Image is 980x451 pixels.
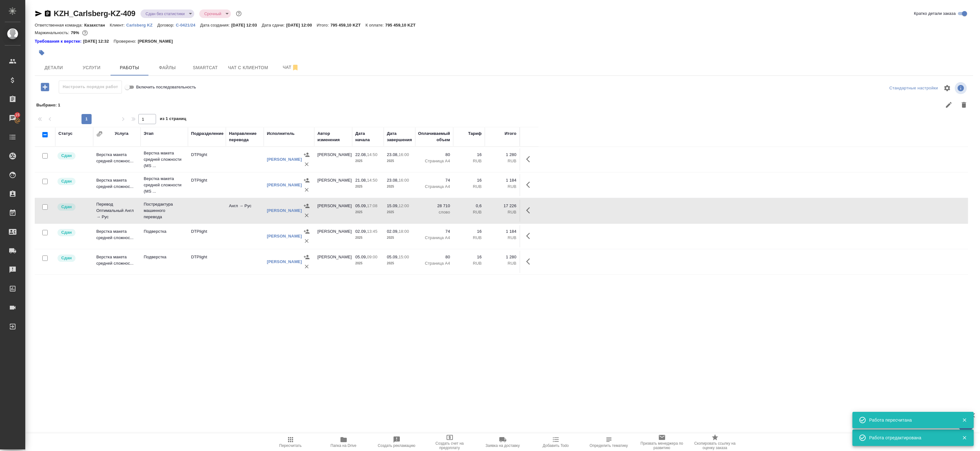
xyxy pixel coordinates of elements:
button: Здесь прячутся важные кнопки [522,254,538,269]
a: С-0421/24 [176,22,200,27]
td: [PERSON_NAME] [314,200,352,222]
p: 17 226 [488,203,516,209]
div: Подразделение [191,130,224,137]
p: 02.09, [355,229,367,234]
svg: Отписаться [292,64,299,71]
p: 15.09, [387,203,399,208]
p: 17:08 [367,203,377,208]
p: 16 [456,152,482,158]
div: Направление перевода [229,130,261,143]
p: Подверстка [144,228,185,235]
p: 14:50 [367,152,377,157]
a: 15 [2,110,24,126]
div: Оплачиваемый объем [418,130,450,143]
p: 1 184 [488,177,516,183]
td: Перевод Оптимальный Англ → Рус [93,198,141,223]
p: 74 [418,177,450,183]
button: Редактировать [941,97,956,112]
p: Страница А4 [418,235,450,241]
p: 16:00 [399,178,409,183]
span: Чат [276,63,306,71]
p: 2025 [387,183,412,190]
p: Страница А4 [418,183,450,190]
p: 74 [418,228,450,235]
span: из 1 страниц [160,115,186,124]
span: Файлы [152,64,183,72]
p: 05.09, [355,255,367,259]
a: Carlsberg KZ [126,22,157,27]
p: слово [418,209,450,215]
p: [PERSON_NAME] [138,38,177,45]
p: 13:45 [367,229,377,234]
p: 23.08, [387,178,399,183]
p: Сдан [61,255,72,261]
button: 22154.00 RUB; [81,29,89,37]
p: 795 459,10 KZT [385,23,420,27]
button: Назначить [302,252,311,262]
button: Сдан без статистики [144,11,187,16]
p: Подверстка [144,254,185,260]
span: Чат с клиентом [228,64,268,72]
td: Верстка макета средней сложнос... [93,251,141,273]
p: RUB [456,260,482,267]
td: DTPlight [188,174,226,196]
p: 2025 [355,235,381,241]
p: 15:00 [399,255,409,259]
p: Итого: [317,23,330,27]
p: RUB [456,158,482,164]
div: Автор изменения [317,130,349,143]
a: [PERSON_NAME] [267,183,302,187]
p: 14:50 [367,178,377,183]
p: Сдан [61,153,72,159]
a: [PERSON_NAME] [267,157,302,162]
p: Клиент: [110,23,126,27]
button: Удалить [302,159,311,169]
button: Здесь прячутся важные кнопки [522,152,538,167]
p: RUB [488,235,516,241]
button: Закрыть [958,417,971,423]
div: Этап [144,130,153,137]
p: Ответственная команда: [35,23,84,27]
p: К оплате: [365,23,385,27]
p: 12:00 [399,203,409,208]
button: Скопировать ссылку [44,10,51,17]
p: 16:00 [399,152,409,157]
div: Менеджер проверил работу исполнителя, передает ее на следующий этап [57,254,90,262]
span: Smartcat [190,64,220,72]
p: 28 710 [418,203,450,209]
span: Работы [114,64,145,72]
p: 18:00 [399,229,409,234]
p: 1 280 [488,254,516,260]
p: RUB [456,209,482,215]
td: DTPlight [188,148,226,171]
p: Дата создания: [200,23,231,27]
div: Менеджер проверил работу исполнителя, передает ее на следующий этап [57,203,90,211]
div: Статус [58,130,73,137]
button: Сгруппировать [96,131,103,137]
p: 16 [456,254,482,260]
td: Верстка макета средней сложнос... [93,225,141,247]
div: Работа отредактирована [869,435,953,441]
p: [DATE] 12:00 [286,23,317,27]
p: RUB [488,260,516,267]
a: KZH_Carlsberg-KZ-409 [54,9,135,18]
p: Договор: [157,23,176,27]
button: Добавить тэг [35,46,49,60]
div: Тариф [468,130,482,137]
span: Включить последовательность [136,84,196,90]
p: 16 [456,228,482,235]
p: 2025 [355,158,381,164]
p: 2025 [387,260,412,267]
p: [DATE] 12:32 [83,38,114,45]
p: 16 [456,177,482,183]
p: 80 [418,152,450,158]
p: 2025 [355,260,381,267]
div: Дата завершения [387,130,412,143]
button: Удалить [302,262,311,271]
p: 09:00 [367,255,377,259]
td: [PERSON_NAME] [314,174,352,196]
td: [PERSON_NAME] [314,148,352,171]
div: Менеджер проверил работу исполнителя, передает ее на следующий этап [57,228,90,237]
p: Проверено: [114,38,138,45]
